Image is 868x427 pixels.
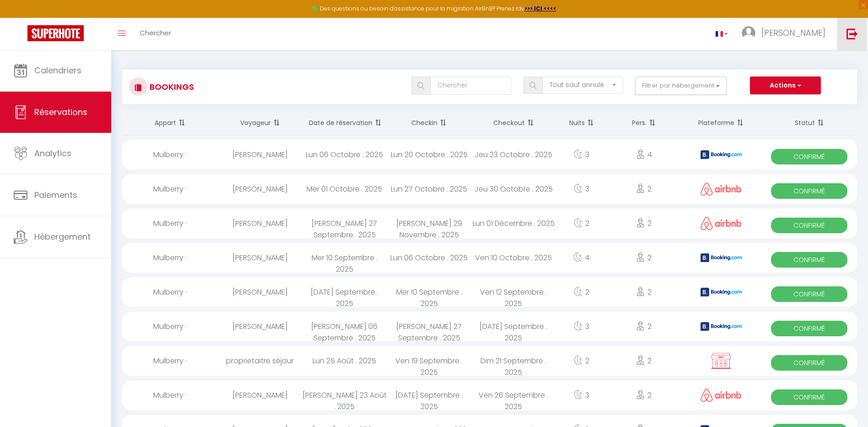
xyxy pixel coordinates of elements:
[607,111,681,135] th: Sort by people
[218,111,302,135] th: Sort by guest
[846,28,858,39] img: logout
[431,77,512,95] input: Chercher
[34,231,91,242] span: Hébergement
[34,148,71,159] span: Analytics
[140,28,171,38] span: Chercher
[742,26,755,40] img: ...
[147,77,194,97] h3: Bookings
[471,111,556,135] th: Sort by checkout
[735,18,837,50] a: ... [PERSON_NAME]
[302,111,387,135] th: Sort by booking date
[387,111,471,135] th: Sort by checkin
[761,111,857,135] th: Sort by status
[681,111,762,135] th: Sort by channel
[34,106,87,118] span: Réservations
[761,27,825,38] span: [PERSON_NAME]
[133,18,178,50] a: Chercher
[34,189,77,201] span: Paiements
[27,25,84,41] img: Super Booking
[524,5,556,12] a: >>> ICI <<<<
[556,111,607,135] th: Sort by nights
[34,65,81,76] span: Calendriers
[122,111,218,135] th: Sort by rentals
[635,77,727,95] button: Filtrer par hébergement
[750,77,820,95] button: Actions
